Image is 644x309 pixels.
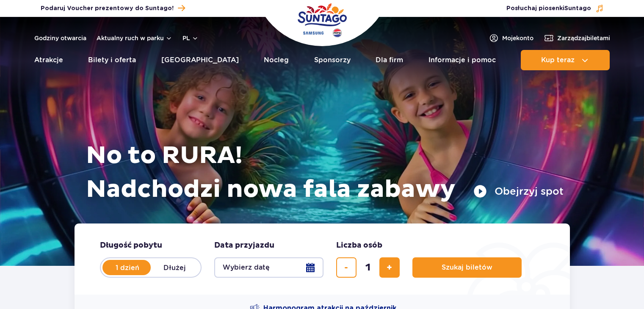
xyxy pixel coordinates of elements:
button: Posłuchaj piosenkiSuntago [506,4,604,13]
a: Zarządzajbiletami [544,33,610,43]
button: usuń bilet [336,257,357,278]
button: Aktualny ruch w parku [97,35,172,41]
span: Moje konto [502,34,533,42]
a: [GEOGRAPHIC_DATA] [161,50,239,70]
a: Bilety i oferta [88,50,136,70]
form: Planowanie wizyty w Park of Poland [75,223,570,295]
a: Nocleg [264,50,289,70]
span: Szukaj biletów [442,264,492,271]
span: Data przyjazdu [214,240,274,251]
span: Zarządzaj biletami [557,34,610,42]
label: Dłużej [151,259,199,276]
span: Długość pobytu [100,240,162,251]
button: Szukaj biletów [412,257,522,278]
label: 1 dzień [103,259,152,276]
a: Atrakcje [34,50,63,70]
h1: No to RURA! Nadchodzi nowa fala zabawy [86,139,564,207]
a: Mojekonto [489,33,533,43]
a: Sponsorzy [314,50,351,70]
button: pl [182,34,199,42]
button: Wybierz datę [214,257,323,278]
button: Obejrzyj spot [473,185,564,198]
span: Suntago [564,6,591,11]
button: Kup teraz [521,50,610,70]
a: Dla firm [376,50,403,70]
span: Kup teraz [541,56,575,64]
a: Podaruj Voucher prezentowy do Suntago! [41,3,185,14]
span: Posłuchaj piosenki [506,4,591,13]
button: dodaj bilet [379,257,400,278]
span: Liczba osób [336,240,382,251]
a: Godziny otwarcia [34,34,86,42]
a: Informacje i pomoc [428,50,496,70]
input: liczba biletów [358,257,378,278]
span: Podaruj Voucher prezentowy do Suntago! [41,4,174,13]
